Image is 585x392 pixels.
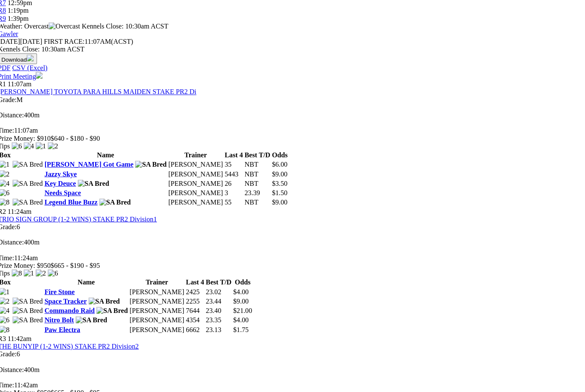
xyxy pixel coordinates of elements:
[189,303,207,312] td: 7644
[3,125,582,133] div: 11:07am
[49,304,99,311] a: Commando Raid
[172,196,227,205] td: [PERSON_NAME]
[3,14,11,22] span: R9
[80,313,111,321] img: SA Bred
[3,53,42,63] button: Download
[49,37,89,45] span: FIRST RACE:
[49,313,79,320] a: Nitro Bolt
[18,159,48,167] img: SA Bred
[5,159,15,167] img: 1
[18,304,48,311] img: SA Bred
[3,30,23,37] a: Gawler
[53,267,63,274] img: 6
[3,37,47,45] span: [DATE]
[56,385,105,392] span: $665 - $190 - $95
[3,205,11,213] span: R2
[5,313,15,321] img: 6
[49,196,102,204] a: Legend Blue Buzz
[13,80,37,87] span: 11:07am
[41,71,48,78] img: printer.svg
[189,294,207,302] td: 2255
[49,159,137,166] a: [PERSON_NAME] Got Game
[3,362,582,369] div: 400m
[247,196,273,205] td: NBT
[275,159,290,166] span: $6.00
[49,275,132,284] th: Name
[247,159,273,167] td: NBT
[236,285,251,292] span: $4.00
[209,284,235,293] td: 23.02
[3,22,86,29] span: Weather: Overcast
[133,284,188,293] td: [PERSON_NAME]
[3,37,26,45] span: [DATE]
[3,221,22,228] span: Grade:
[3,95,22,102] span: Grade:
[29,267,39,274] img: 1
[5,168,15,176] img: 2
[172,177,227,186] td: [PERSON_NAME]
[104,196,135,204] img: SA Bred
[139,159,170,167] img: SA Bred
[3,331,11,338] span: R3
[3,125,20,133] span: Time:
[13,331,37,338] span: 11:42am
[3,63,582,71] div: Download
[5,187,15,195] img: 6
[275,187,290,194] span: $1.50
[247,187,273,195] td: 23.39
[82,178,114,185] img: SA Bred
[133,294,188,302] td: [PERSON_NAME]
[5,304,15,311] img: 4
[3,244,6,251] span: •
[209,322,235,330] td: 23.13
[17,141,27,148] img: 6
[18,196,48,204] img: SA Bred
[209,294,235,302] td: 23.44
[13,7,34,14] span: 1:19pm
[53,141,63,148] img: 2
[3,354,6,361] span: •
[5,285,15,293] img: 1
[3,221,582,228] div: 6
[5,294,15,302] img: 2
[5,276,16,283] span: Box
[3,347,582,354] div: 6
[172,168,227,176] td: [PERSON_NAME]
[3,45,582,53] div: Kennels Close: 10:30am ACST
[3,377,20,384] span: Time:
[93,294,124,302] img: SA Bred
[86,22,172,29] span: Kennels Close: 10:30am ACST
[189,275,207,284] th: Last 4
[3,347,22,354] span: Grade:
[227,159,246,167] td: 35
[3,251,20,258] span: Time:
[227,196,246,205] td: 55
[209,275,235,284] th: Best T/D
[5,150,16,157] span: Box
[275,178,290,185] span: $3.50
[247,168,273,176] td: NBT
[49,149,170,158] th: Name
[3,133,582,141] div: Prize Money: $910
[18,178,48,185] img: SA Bred
[49,178,80,185] a: Key Deuce
[247,149,273,158] th: Best T/D
[49,168,81,176] a: Jazzy Skye
[189,284,207,293] td: 2425
[3,7,11,14] a: R8
[236,275,255,284] th: Odds
[3,362,29,369] span: Distance:
[227,187,246,195] td: 3
[56,133,105,140] span: $640 - $180 - $90
[236,294,251,301] span: $9.00
[3,63,16,71] a: PDF
[56,259,105,266] span: $665 - $190 - $95
[227,168,246,176] td: 5443
[209,303,235,312] td: 23.40
[49,322,85,330] a: Paw Electra
[189,322,207,330] td: 6662
[3,110,29,117] span: Distance:
[17,63,52,71] a: CSV (Excel)
[275,196,290,204] span: $9.00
